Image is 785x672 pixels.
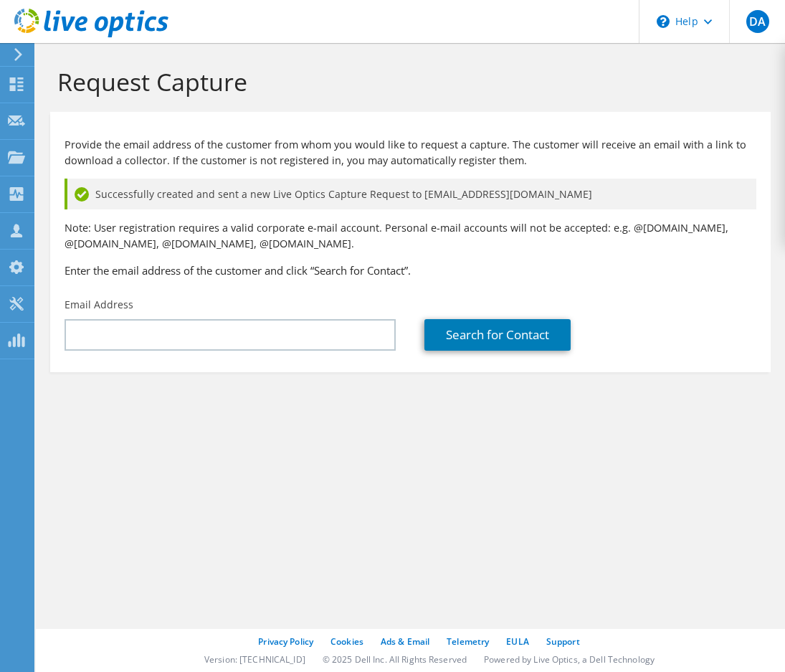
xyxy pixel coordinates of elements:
li: Powered by Live Optics, a Dell Technology [484,653,655,666]
a: Search for Contact [424,319,571,351]
span: Successfully created and sent a new Live Optics Capture Request to [EMAIL_ADDRESS][DOMAIN_NAME] [95,186,592,202]
h1: Request Capture [57,67,756,97]
a: Telemetry [447,635,489,648]
a: Cookies [330,635,363,648]
a: Ads & Email [381,635,429,648]
li: © 2025 Dell Inc. All Rights Reserved [323,653,467,666]
svg: \n [657,15,670,28]
span: DA [746,10,769,33]
label: Email Address [65,298,133,312]
a: EULA [506,635,528,648]
h3: Enter the email address of the customer and click “Search for Contact”. [65,262,756,278]
li: Version: [TECHNICAL_ID] [204,653,305,666]
a: Support [546,635,580,648]
p: Provide the email address of the customer from whom you would like to request a capture. The cust... [65,137,756,169]
a: Privacy Policy [258,635,313,648]
p: Note: User registration requires a valid corporate e-mail account. Personal e-mail accounts will ... [65,220,756,252]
